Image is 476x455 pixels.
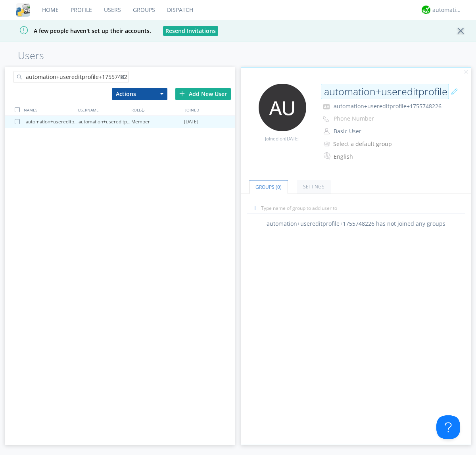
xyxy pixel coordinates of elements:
[79,116,131,128] div: automation+usereditprofile+1755748226
[436,415,460,439] iframe: Toggle Customer Support
[6,27,151,35] span: A few people haven't set up their accounts.
[241,220,471,228] div: automation+usereditprofile+1755748226 has not joined any groups
[331,126,410,137] button: Basic User
[463,69,469,75] img: cancel.svg
[422,6,430,14] img: d2d01cd9b4174d08988066c6d424eccd
[184,116,198,128] span: [DATE]
[285,135,299,142] span: [DATE]
[432,6,462,14] div: automation+atlas
[324,138,331,149] img: icon-alert-users-thin-outline.svg
[5,116,235,128] a: automation+usereditprofile+1755748226automation+usereditprofile+1755748226Member[DATE]
[323,116,329,122] img: phone-outline.svg
[324,128,330,134] img: person-outline.svg
[13,71,129,83] input: Search users
[16,3,30,17] img: cddb5a64eb264b2086981ab96f4c1ba7
[129,104,183,115] div: ROLE
[179,91,185,96] img: plus.svg
[112,88,167,100] button: Actions
[76,104,129,115] div: USERNAME
[247,202,465,214] input: Type name of group to add user to
[131,116,184,128] div: Member
[333,140,399,148] div: Select a default group
[259,84,306,131] img: 373638.png
[297,180,331,194] a: Settings
[26,116,79,128] div: automation+usereditprofile+1755748226
[249,180,288,194] a: Groups (0)
[163,26,218,36] button: Resend Invitations
[265,135,299,142] span: Joined on
[324,151,332,161] img: In groups with Translation enabled, this user's messages will be automatically translated to and ...
[334,102,441,110] span: automation+usereditprofile+1755748226
[321,84,449,100] input: Name
[334,153,400,161] div: English
[22,104,75,115] div: NAMES
[175,88,231,100] div: Add New User
[183,104,237,115] div: JOINED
